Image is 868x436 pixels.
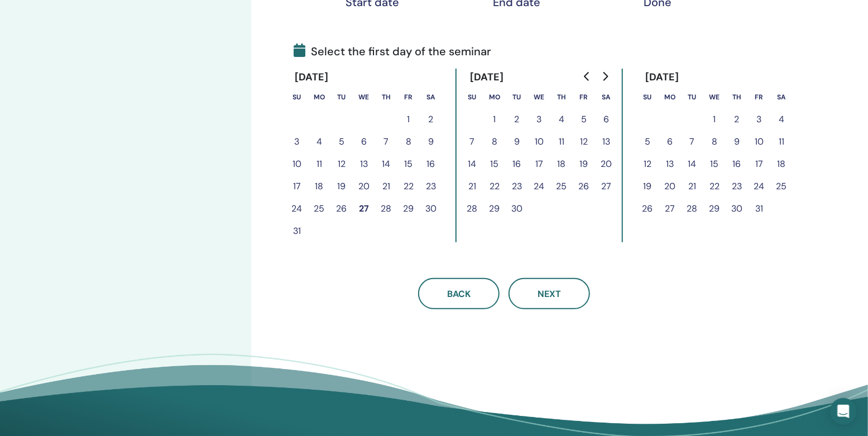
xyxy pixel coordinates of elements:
button: 14 [375,153,397,175]
button: 29 [703,198,726,220]
button: 25 [550,175,573,198]
button: 18 [770,153,793,175]
button: 24 [286,198,308,220]
button: 29 [397,198,420,220]
button: 8 [483,131,506,153]
button: 27 [595,175,617,198]
button: 2 [506,108,528,131]
button: 14 [461,153,483,175]
button: 9 [506,131,528,153]
button: 25 [770,175,793,198]
button: 11 [770,131,793,153]
button: 6 [595,108,617,131]
th: Tuesday [681,86,703,108]
button: 3 [748,108,770,131]
button: 1 [703,108,726,131]
th: Saturday [770,86,793,108]
th: Wednesday [528,86,550,108]
button: 8 [703,131,726,153]
button: 23 [420,175,442,198]
button: 12 [573,131,595,153]
button: 5 [330,131,353,153]
button: 19 [573,153,595,175]
button: 8 [397,131,420,153]
button: 24 [748,175,770,198]
button: Go to previous month [578,65,596,88]
th: Tuesday [330,86,353,108]
button: 1 [483,108,506,131]
button: 11 [550,131,573,153]
button: Next [509,278,590,309]
th: Thursday [726,86,748,108]
th: Monday [659,86,681,108]
th: Sunday [461,86,483,108]
th: Sunday [286,86,308,108]
th: Thursday [550,86,573,108]
button: 17 [286,175,308,198]
button: 18 [550,153,573,175]
button: 16 [506,153,528,175]
button: 13 [353,153,375,175]
button: 3 [286,131,308,153]
button: 6 [659,131,681,153]
th: Friday [573,86,595,108]
button: 21 [375,175,397,198]
button: 25 [308,198,330,220]
button: 18 [308,175,330,198]
button: 7 [461,131,483,153]
div: [DATE] [636,69,688,86]
button: 21 [461,175,483,198]
button: 27 [659,198,681,220]
button: 29 [483,198,506,220]
button: 9 [420,131,442,153]
button: 1 [397,108,420,131]
button: 26 [330,198,353,220]
div: [DATE] [286,69,338,86]
button: 28 [461,198,483,220]
button: 27 [353,198,375,220]
button: 12 [636,153,659,175]
button: 28 [375,198,397,220]
button: Back [418,278,500,309]
th: Wednesday [703,86,726,108]
button: 4 [770,108,793,131]
button: 16 [726,153,748,175]
button: 4 [550,108,573,131]
button: 15 [483,153,506,175]
button: 23 [506,175,528,198]
th: Wednesday [353,86,375,108]
th: Friday [748,86,770,108]
button: 15 [397,153,420,175]
button: 9 [726,131,748,153]
button: 22 [397,175,420,198]
th: Friday [397,86,420,108]
button: 3 [528,108,550,131]
button: 21 [681,175,703,198]
button: 10 [286,153,308,175]
button: 13 [659,153,681,175]
button: 13 [595,131,617,153]
button: 22 [483,175,506,198]
div: [DATE] [461,69,513,86]
button: 5 [636,131,659,153]
button: 26 [573,175,595,198]
span: Back [447,288,471,300]
button: 10 [748,131,770,153]
button: 2 [726,108,748,131]
th: Saturday [595,86,617,108]
button: 20 [353,175,375,198]
button: 11 [308,153,330,175]
th: Saturday [420,86,442,108]
button: 5 [573,108,595,131]
button: 19 [636,175,659,198]
th: Tuesday [506,86,528,108]
th: Sunday [636,86,659,108]
button: 31 [748,198,770,220]
button: 6 [353,131,375,153]
div: Open Intercom Messenger [830,398,857,425]
button: 15 [703,153,726,175]
button: 10 [528,131,550,153]
button: 17 [528,153,550,175]
button: 2 [420,108,442,131]
button: 16 [420,153,442,175]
